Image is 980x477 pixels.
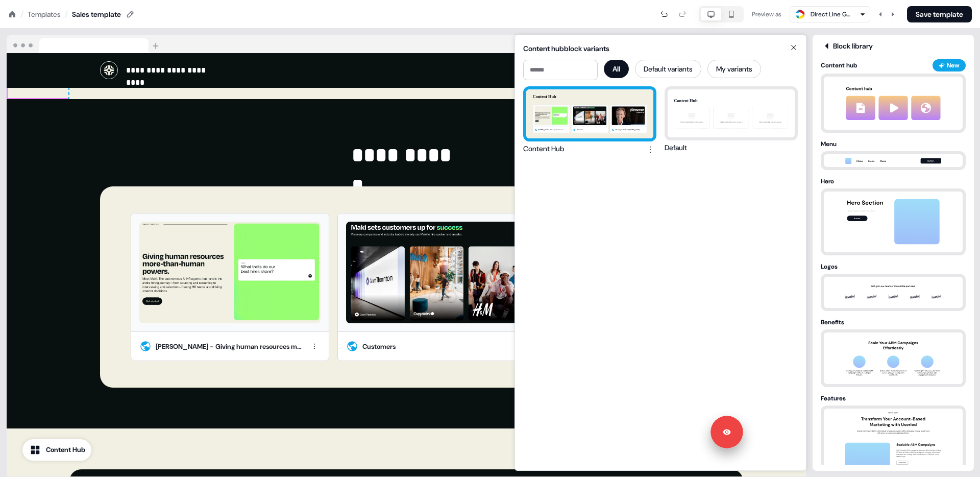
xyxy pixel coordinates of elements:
div: Customers [362,342,396,352]
img: Customers [346,222,527,324]
div: Menu [821,139,966,149]
div: Sales template [72,9,121,19]
div: Content hub [821,60,928,70]
button: Content HubMaki - Giving human resources more-than-human powers.[PERSON_NAME] - Giving human reso... [523,86,656,156]
div: Hero [821,176,966,186]
img: menu thumbnail preview [840,155,947,167]
div: Block library [821,41,966,51]
button: Herohero thumbnail preview [821,176,966,255]
img: Browser topbar [7,35,163,54]
img: contentHub thumbnail preview [837,77,950,130]
button: Benefitsbenefits thumbnail preview [821,317,966,387]
div: Logos [821,261,966,272]
button: All [604,60,629,78]
img: benefits thumbnail preview [840,332,947,384]
div: Direct Line Group [811,9,851,19]
div: Maki - Giving human resources more-than-human powers.[PERSON_NAME] - Giving human resources more-... [100,186,713,388]
div: Features [821,393,966,403]
div: Content Hub [523,144,564,156]
button: LogoslogoClouds thumbnail preview [821,261,966,311]
div: / [65,9,68,20]
button: Content hubNewcontentHub thumbnail preview [821,59,966,133]
img: Maki - Giving human resources more-than-human powers. [139,222,321,324]
button: Content HubClick to add a link to your resourceClick to add a link to your resourceClick to add a... [665,86,798,153]
div: Content hub block variants [523,43,798,54]
div: [PERSON_NAME] - Giving human resources more-than-human powers. [156,342,304,352]
img: hero thumbnail preview [840,192,947,252]
a: Templates [28,9,61,19]
div: New [947,60,960,70]
div: Book a demo [410,61,713,80]
div: Benefits [821,317,966,327]
img: logoClouds thumbnail preview [840,277,947,308]
button: Content Hub [22,439,91,461]
button: Menumenu thumbnail preview [821,139,966,170]
div: / [20,9,23,20]
div: Content Hub [46,445,85,455]
button: Default variants [635,60,701,78]
button: Save template [907,6,972,22]
div: Default [665,142,687,153]
button: Direct Line Group [790,6,870,22]
button: My variants [707,60,761,78]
